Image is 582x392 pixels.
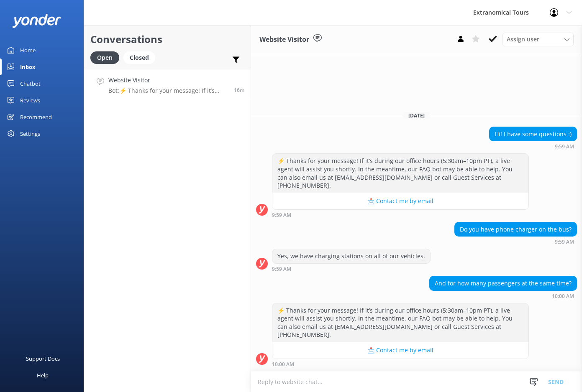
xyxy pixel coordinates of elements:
a: Closed [123,53,159,62]
h4: Website Visitor [108,76,228,85]
p: Bot: ⚡ Thanks for your message! If it’s during our office hours (5:30am–10pm PT), a live agent wi... [108,87,228,94]
span: 10:00am 12-Aug-2025 (UTC -07:00) America/Tijuana [234,87,244,94]
strong: 9:59 AM [272,267,291,272]
div: 10:00am 12-Aug-2025 (UTC -07:00) America/Tijuana [272,361,529,367]
button: 📩 Contact me by email [272,342,528,359]
div: Support Docs [26,350,60,367]
div: ⚡ Thanks for your message! If it’s during our office hours (5:30am–10pm PT), a live agent will as... [272,154,528,192]
div: Recommend [20,109,52,125]
div: Assign User [503,33,574,46]
div: Hi! I have some questions :) [490,127,577,141]
div: Reviews [20,92,40,109]
strong: 10:00 AM [552,294,574,299]
div: Yes, we have charging stations on all of our vehicles. [272,249,430,263]
span: [DATE] [403,112,430,119]
div: 09:59am 12-Aug-2025 (UTC -07:00) America/Tijuana [272,212,529,218]
div: Open [90,51,119,64]
div: Help [37,367,49,384]
a: Open [90,53,123,62]
div: 09:59am 12-Aug-2025 (UTC -07:00) America/Tijuana [272,266,431,272]
div: ⚡ Thanks for your message! If it’s during our office hours (5:30am–10pm PT), a live agent will as... [272,303,528,342]
div: Home [20,42,36,59]
img: yonder-white-logo.png [13,14,61,28]
button: 📩 Contact me by email [272,193,528,209]
div: Settings [20,125,40,142]
div: Chatbot [20,75,41,92]
div: 09:59am 12-Aug-2025 (UTC -07:00) America/Tijuana [489,143,577,149]
strong: 9:59 AM [272,213,291,218]
strong: 9:59 AM [555,144,574,149]
div: Do you have phone charger on the bus? [455,222,577,237]
h2: Conversations [90,31,244,47]
div: 10:00am 12-Aug-2025 (UTC -07:00) America/Tijuana [429,293,577,299]
div: Inbox [20,59,36,75]
h3: Website Visitor [259,34,309,45]
strong: 9:59 AM [555,239,574,244]
a: Website VisitorBot:⚡ Thanks for your message! If it’s during our office hours (5:30am–10pm PT), a... [84,69,251,100]
strong: 10:00 AM [272,362,294,367]
div: And for how many passengers at the same time? [430,276,577,290]
div: 09:59am 12-Aug-2025 (UTC -07:00) America/Tijuana [454,239,577,244]
div: Closed [123,51,155,64]
span: Assign user [507,35,539,44]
